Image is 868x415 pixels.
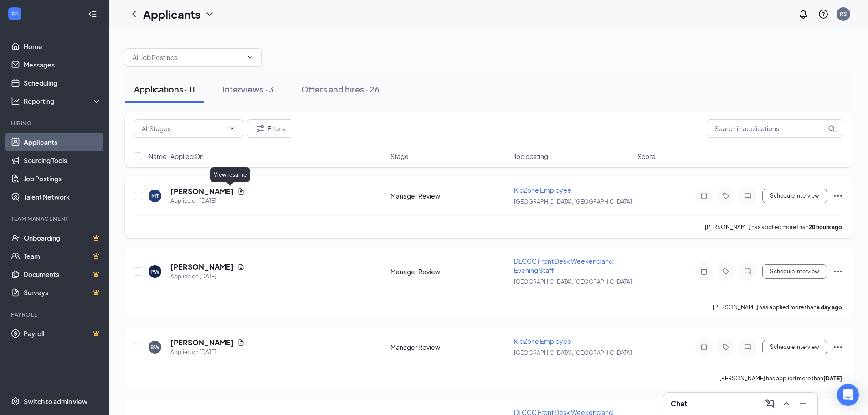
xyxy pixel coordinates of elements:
[762,264,827,279] button: Schedule Interview
[390,267,508,276] div: Manager Review
[514,257,613,274] span: DLCCC Front Desk Weekend and Evening Staff
[832,266,843,277] svg: Ellipses
[24,247,102,265] a: TeamCrown
[823,375,842,382] b: [DATE]
[170,272,245,281] div: Applied on [DATE]
[143,6,200,22] h1: Applicants
[88,10,97,19] svg: Collapse
[763,396,777,411] button: ComposeMessage
[719,374,843,382] p: [PERSON_NAME] has applied more than .
[765,398,776,409] svg: ComposeMessage
[24,56,102,74] a: Messages
[24,265,102,283] a: DocumentsCrown
[11,397,20,406] svg: Settings
[705,223,843,231] p: [PERSON_NAME] has applied more than .
[170,348,245,357] div: Applied on [DATE]
[818,9,829,20] svg: QuestionInfo
[133,52,243,62] input: All Job Postings
[134,83,195,95] div: Applications · 11
[149,152,204,161] span: Name · Applied On
[781,398,792,409] svg: ChevronUp
[699,268,709,275] svg: Note
[742,192,753,200] svg: ChatInactive
[837,384,859,406] div: Open Intercom Messenger
[24,74,102,92] a: Scheduling
[24,229,102,247] a: OnboardingCrown
[24,188,102,206] a: Talent Network
[142,123,225,133] input: All Stages
[817,304,842,311] b: a day ago
[11,311,100,318] div: Payroll
[828,125,835,132] svg: MagnifyingGlass
[10,9,19,18] svg: WorkstreamLogo
[762,189,827,203] button: Schedule Interview
[247,119,293,138] button: Filter Filters
[699,192,709,200] svg: Note
[237,339,245,346] svg: Document
[779,396,794,411] button: ChevronUp
[720,192,731,200] svg: Tag
[637,152,656,161] span: Score
[11,215,100,223] div: Team Management
[707,119,843,138] input: Search in applications
[514,278,632,285] span: [GEOGRAPHIC_DATA], [GEOGRAPHIC_DATA]
[170,186,234,196] h5: [PERSON_NAME]
[742,343,753,351] svg: ChatInactive
[150,268,159,276] div: PW
[237,188,245,195] svg: Document
[24,97,102,106] div: Reporting
[390,152,409,161] span: Stage
[514,186,571,194] span: KidZone Employee
[204,9,215,20] svg: ChevronDown
[742,268,753,275] svg: ChatInactive
[24,37,102,56] a: Home
[720,268,731,275] svg: Tag
[514,152,548,161] span: Job posting
[762,340,827,354] button: Schedule Interview
[11,119,100,127] div: Hiring
[514,349,632,356] span: [GEOGRAPHIC_DATA], [GEOGRAPHIC_DATA]
[237,263,245,271] svg: Document
[514,337,571,345] span: KidZone Employee
[671,399,687,409] h3: Chat
[514,198,632,205] span: [GEOGRAPHIC_DATA], [GEOGRAPHIC_DATA]
[720,343,731,351] svg: Tag
[390,191,508,200] div: Manager Review
[699,343,709,351] svg: Note
[24,283,102,302] a: SurveysCrown
[11,97,20,106] svg: Analysis
[247,54,254,61] svg: ChevronDown
[713,303,843,311] p: [PERSON_NAME] has applied more than .
[170,262,234,272] h5: [PERSON_NAME]
[832,342,843,353] svg: Ellipses
[798,9,809,20] svg: Notifications
[210,167,250,182] div: View resume
[24,133,102,151] a: Applicants
[24,324,102,343] a: PayrollCrown
[809,224,842,231] b: 20 hours ago
[832,190,843,201] svg: Ellipses
[255,123,266,134] svg: Filter
[796,396,810,411] button: Minimize
[24,169,102,188] a: Job Postings
[151,192,159,200] div: MT
[170,196,245,205] div: Applied on [DATE]
[150,343,159,351] div: SW
[24,397,87,406] div: Switch to admin view
[24,151,102,169] a: Sourcing Tools
[840,10,847,18] div: RS
[390,343,508,352] div: Manager Review
[228,125,236,132] svg: ChevronDown
[128,9,139,20] svg: ChevronLeft
[301,83,380,95] div: Offers and hires · 26
[170,338,234,348] h5: [PERSON_NAME]
[222,83,274,95] div: Interviews · 3
[797,398,808,409] svg: Minimize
